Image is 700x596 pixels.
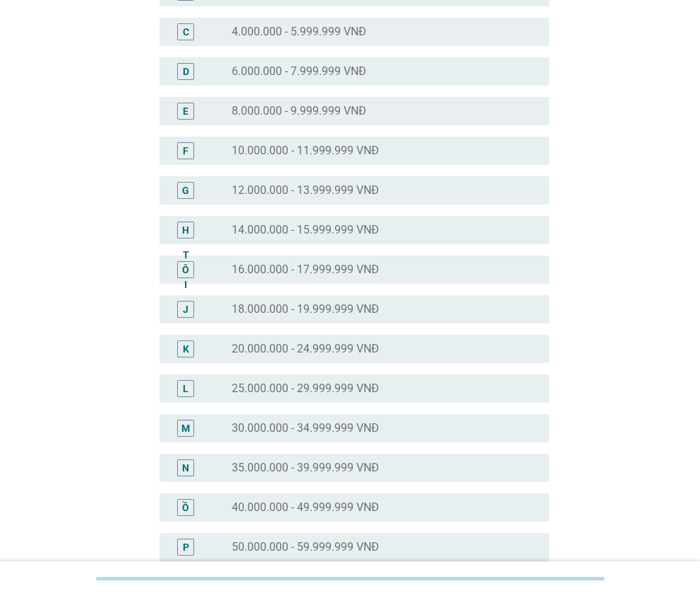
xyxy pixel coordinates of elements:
[232,461,379,474] font: 35.000.000 - 39.999.999 VNĐ
[232,183,379,197] font: 12.000.000 - 13.999.999 VNĐ
[183,303,188,314] font: J
[182,224,189,235] font: H
[232,540,379,554] font: 50.000.000 - 59.999.999 VNĐ
[232,104,366,118] font: 8.000.000 - 9.999.999 VNĐ
[232,421,379,435] font: 30.000.000 - 34.999.999 VNĐ
[183,382,188,394] font: L
[181,422,190,433] font: M
[232,500,379,514] font: 40.000.000 - 49.999.999 VNĐ
[183,25,189,37] font: C
[182,248,189,290] font: TÔI
[232,223,379,236] font: 14.000.000 - 15.999.999 VNĐ
[232,263,379,276] font: 16.000.000 - 17.999.999 VNĐ
[182,501,189,512] font: Ồ
[183,65,189,76] font: D
[183,105,188,116] font: E
[232,382,379,395] font: 25.000.000 - 29.999.999 VNĐ
[182,462,189,473] font: N
[183,343,189,354] font: K
[183,541,189,552] font: P
[182,184,189,195] font: G
[232,25,366,38] font: 4.000.000 - 5.999.999 VNĐ
[232,302,379,316] font: 18.000.000 - 19.999.999 VNĐ
[232,144,379,157] font: 10.000.000 - 11.999.999 VNĐ
[232,64,366,78] font: 6.000.000 - 7.999.999 VNĐ
[183,144,188,156] font: F
[232,342,379,355] font: 20.000.000 - 24.999.999 VNĐ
